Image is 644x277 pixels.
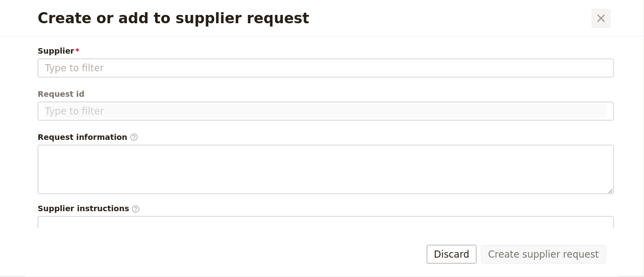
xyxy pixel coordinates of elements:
input: Supplier [45,61,607,75]
button: Create supplier request [481,245,606,264]
span: ​ [130,133,138,142]
input: Request id [45,104,607,118]
button: Close dialog [592,9,611,28]
span: ​ [131,205,140,213]
span: Request id [38,88,614,100]
button: Discard [427,245,477,264]
label: Supplier instructions [38,203,140,214]
label: Request information [38,132,138,143]
span: Supplier [38,45,614,56]
h2: Create or add to supplier request [38,10,590,27]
